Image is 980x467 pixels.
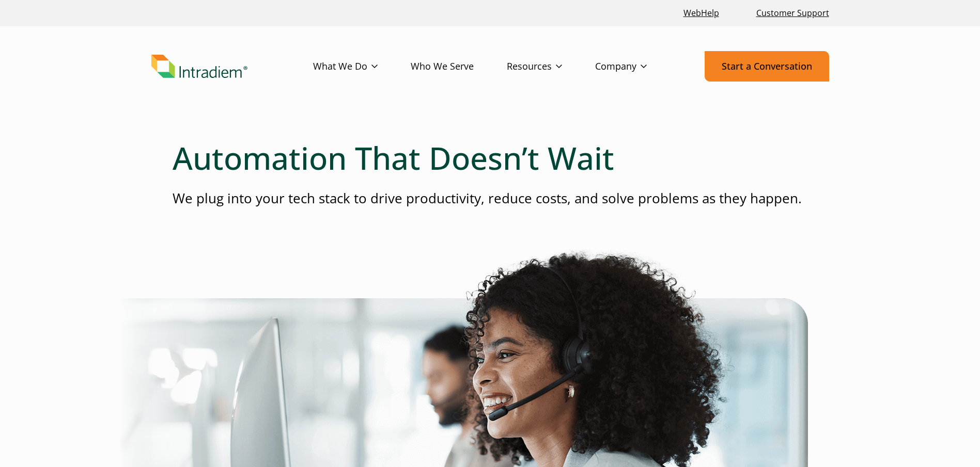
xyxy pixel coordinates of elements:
[705,51,829,82] a: Start a Conversation
[679,2,723,24] a: Link opens in a new window
[173,189,808,208] p: We plug into your tech stack to drive productivity, reduce costs, and solve problems as they happen.
[752,2,833,24] a: Customer Support
[151,55,247,78] img: Intradiem
[595,52,680,82] a: Company
[411,52,507,82] a: Who We Serve
[313,52,411,82] a: What We Do
[151,55,313,78] a: Link to homepage of Intradiem
[507,52,595,82] a: Resources
[173,139,808,176] h1: Automation That Doesn’t Wait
